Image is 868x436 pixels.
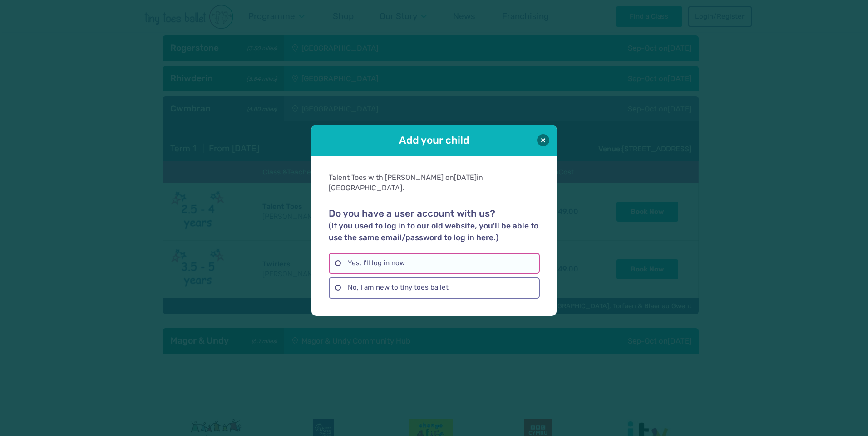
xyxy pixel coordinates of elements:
[329,221,538,242] small: (If you used to log in to our old website, you'll be able to use the same email/password to log i...
[329,277,539,298] label: No, I am new to tiny toes ballet
[329,208,539,243] h2: Do you have a user account with us?
[337,133,531,147] h1: Add your child
[454,173,477,182] span: [DATE]
[329,253,539,274] label: Yes, I'll log in now
[329,173,539,193] div: Talent Toes with [PERSON_NAME] on in [GEOGRAPHIC_DATA].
